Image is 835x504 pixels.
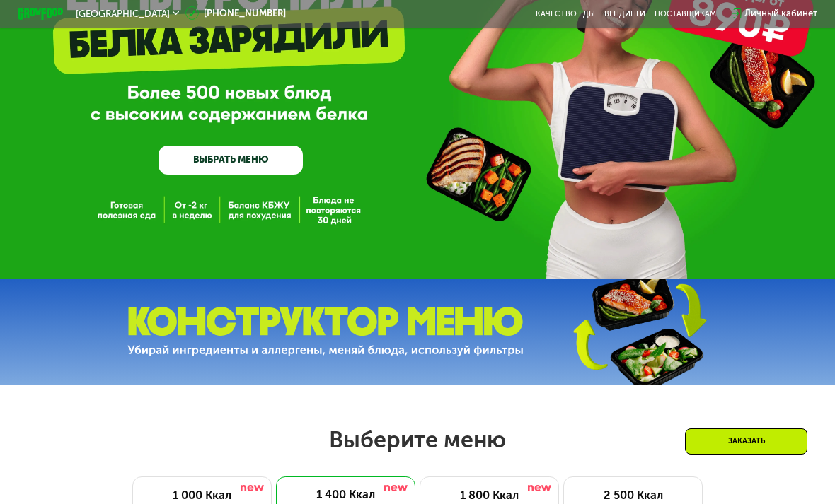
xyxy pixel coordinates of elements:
span: [GEOGRAPHIC_DATA] [76,9,170,18]
a: [PHONE_NUMBER] [185,6,286,20]
div: 1 800 Ккал [432,488,547,503]
div: 2 500 Ккал [576,488,691,503]
div: 1 400 Ккал [288,488,404,502]
a: Вендинги [604,9,645,18]
div: Личный кабинет [744,6,817,20]
a: ВЫБРАТЬ МЕНЮ [159,146,303,175]
div: Заказать [685,428,807,455]
div: поставщикам [655,9,716,18]
h2: Выберите меню [37,426,797,454]
div: 1 000 Ккал [144,488,259,503]
a: Качество еды [536,9,595,18]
